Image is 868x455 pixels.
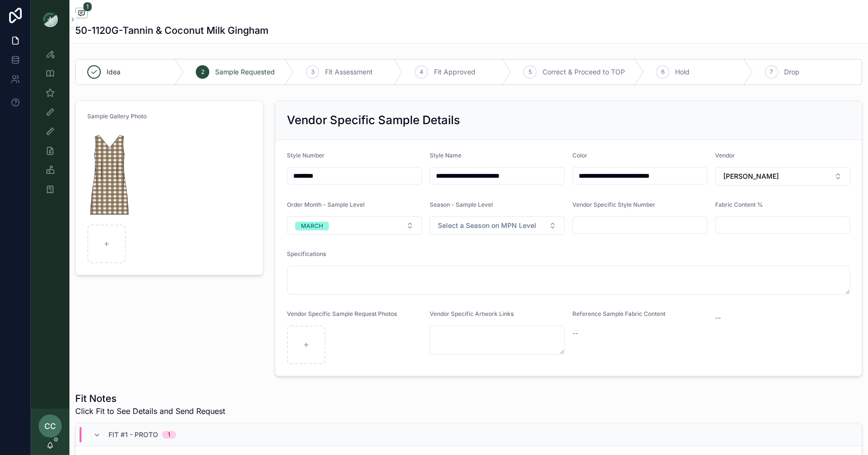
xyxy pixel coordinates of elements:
[430,152,461,159] span: Style Name
[44,420,56,432] span: CC
[675,67,690,77] span: Hold
[430,216,565,235] button: Select Button
[301,222,323,230] div: MARCH
[770,68,773,76] span: 7
[434,67,475,77] span: Fit Approved
[287,216,422,235] button: Select Button
[572,310,665,317] span: Reference Sample Fabric Content
[438,221,536,230] span: Select a Season on MPN Level
[430,310,514,317] span: Vendor Specific Artwork Links
[201,68,204,76] span: 2
[715,167,850,185] button: Select Button
[287,310,397,317] span: Vendor Specific Sample Request Photos
[325,67,373,77] span: Fit Assessment
[287,250,326,257] span: Specifications
[420,68,423,76] span: 4
[715,313,721,323] span: --
[572,328,578,338] span: --
[572,152,587,159] span: Color
[75,405,225,417] span: Click Fit to See Details and Send Request
[723,171,779,181] span: [PERSON_NAME]
[287,201,365,208] span: Order Month - Sample Level
[287,113,460,128] h2: Vendor Specific Sample Details
[430,201,493,208] span: Season - Sample Level
[784,67,800,77] span: Drop
[108,430,158,440] span: Fit #1 - Proto
[42,12,58,27] img: App logo
[287,152,325,159] span: Style Number
[107,67,121,77] span: Idea
[75,24,269,37] h1: 50-1120G-Tannin & Coconut Milk Gingham
[311,68,314,76] span: 3
[168,431,170,439] div: 1
[215,67,275,77] span: Sample Requested
[661,68,665,76] span: 6
[75,392,225,405] h1: Fit Notes
[715,201,763,208] span: Fabric Content %
[542,67,625,77] span: Correct & Proceed to TOP
[31,39,69,211] div: scrollable content
[529,68,532,76] span: 5
[87,113,147,120] span: Sample Gallery Photo
[715,152,735,159] span: Vendor
[87,128,133,221] img: Screenshot-2025-09-15-at-3.58.55-PM.png
[572,201,655,208] span: Vendor Specific Style Number
[75,8,88,20] button: 1
[83,2,92,12] span: 1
